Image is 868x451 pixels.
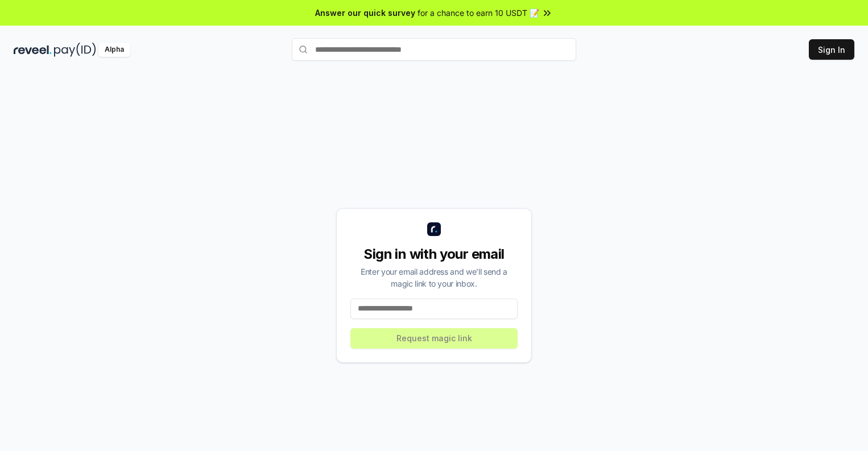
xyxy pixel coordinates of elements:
[315,7,415,19] span: Answer our quick survey
[98,43,130,57] div: Alpha
[427,222,441,236] img: logo_small
[54,43,96,57] img: pay_id
[350,245,518,263] div: Sign in with your email
[14,43,52,57] img: reveel_dark
[809,39,854,60] button: Sign In
[350,266,518,289] div: Enter your email address and we’ll send a magic link to your inbox.
[418,7,539,19] span: for a chance to earn 10 USDT 📝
